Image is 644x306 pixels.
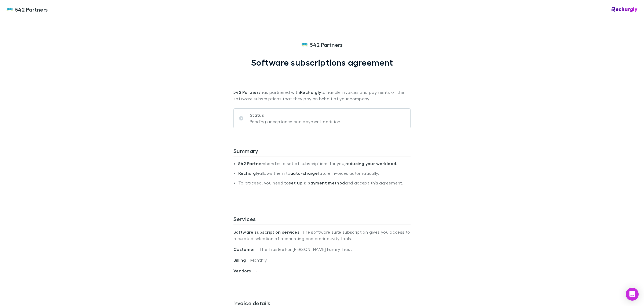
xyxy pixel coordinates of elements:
img: Rechargly Logo [612,7,638,12]
span: 542 Partners [15,5,48,13]
img: 542 Partners's Logo [301,41,308,48]
strong: reducing your workload [345,161,396,166]
span: Customer [233,247,259,252]
strong: Rechargly [300,90,321,95]
strong: Rechargly [238,170,259,176]
li: handles a set of subscriptions for you, . [238,161,411,170]
p: Pending acceptance and payment addition. [250,118,342,125]
span: - [255,268,257,273]
span: 542 Partners [310,41,343,49]
span: The Trustee For [PERSON_NAME] Family Trust [259,247,352,252]
span: Vendors [233,268,255,273]
p: . The software suite subscription gives you access to a curated selection of accounting and produ... [233,225,411,246]
h3: Summary [233,148,411,156]
span: Billing [233,257,250,263]
strong: Software subscription services [233,229,299,235]
p: Status [250,112,342,118]
strong: set up a payment method [289,180,345,186]
p: has partnered with to handle invoices and payments of the software subscriptions that they pay on... [233,67,411,102]
strong: 542 Partners [233,90,261,95]
h3: Services [233,216,411,224]
div: Open Intercom Messenger [626,288,639,301]
span: Monthly [250,257,267,262]
img: 542 Partners's Logo [6,6,13,13]
strong: auto-charge [290,170,318,176]
strong: 542 Partners [238,161,265,166]
h1: Software subscriptions agreement [251,57,393,67]
li: allows them to future invoices automatically. [238,170,411,180]
li: To proceed, you need to and accept this agreement. [238,180,411,190]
